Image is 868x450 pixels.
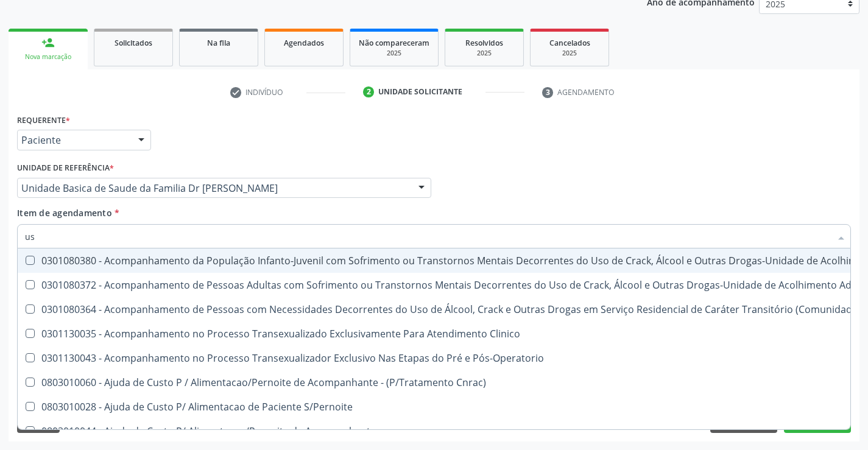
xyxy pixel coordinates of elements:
span: Resolvidos [465,38,503,48]
div: person_add [41,36,55,49]
div: 2025 [454,49,515,58]
div: 2025 [359,49,429,58]
div: 2 [363,86,374,97]
span: Cancelados [549,38,590,48]
span: Item de agendamento [17,207,112,219]
span: Na fila [207,38,230,48]
label: Unidade de referência [17,159,114,178]
div: Unidade solicitante [378,86,462,97]
span: Não compareceram [359,38,429,48]
div: 2025 [539,49,600,58]
span: Unidade Basica de Saude da Familia Dr [PERSON_NAME] [21,182,406,194]
div: Nova marcação [17,52,79,62]
label: Requerente [17,111,70,130]
span: Solicitados [115,38,152,48]
input: Buscar por procedimentos [25,224,831,248]
span: Agendados [284,38,324,48]
span: Paciente [21,134,126,146]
